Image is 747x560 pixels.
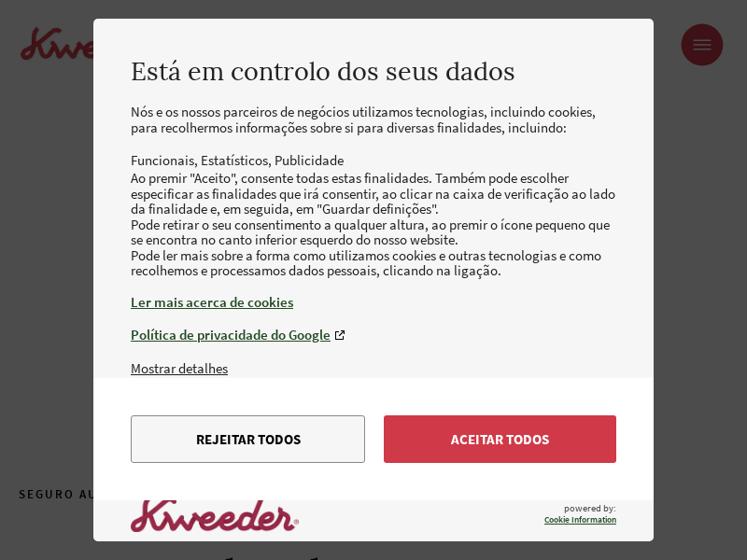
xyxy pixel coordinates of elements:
h2: Está em controlo dos seus dados [131,56,616,86]
li: Estatísticos [201,151,275,169]
a: Ler mais acerca de cookies [131,293,616,311]
div: Nós e os nossos parceiros de negócios utilizamos tecnologias, incluindo cookies, para recolhermos... [131,105,616,359]
button: Rejeitar todos [131,415,365,463]
img: logo [131,496,299,532]
li: Funcionais [131,151,201,169]
button: Aceitar todos [384,415,616,463]
a: Cookie Information [544,514,616,525]
div: menu [93,378,654,500]
span: powered by: [544,502,616,525]
a: Política de privacidade do Google [131,326,616,343]
li: Publicidade [275,151,344,169]
button: Mostrar detalhes [131,359,228,377]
